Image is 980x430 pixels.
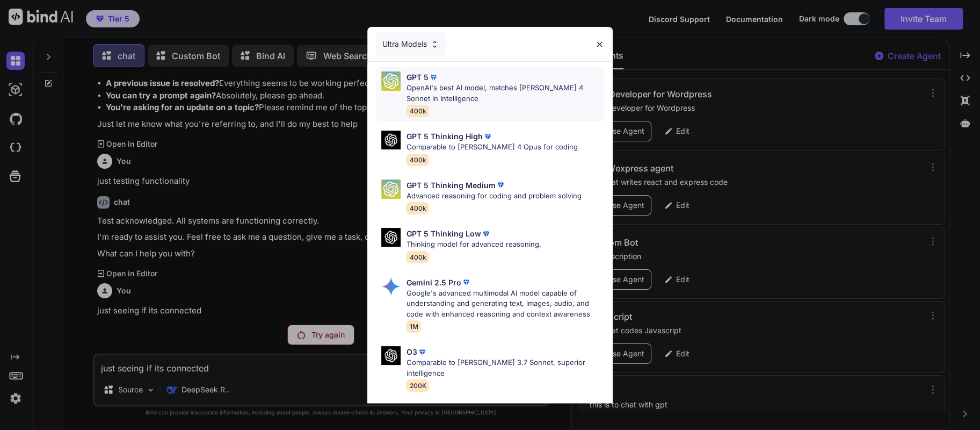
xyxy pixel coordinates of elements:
[406,346,417,357] p: O3
[406,154,429,166] span: 400k
[406,228,481,239] p: GPT 5 Thinking Low
[406,239,541,250] p: Thinking model for advanced reasoning.
[430,40,439,49] img: Pick Models
[495,180,506,190] img: premium
[381,131,401,149] img: Pick Models
[376,32,446,56] div: Ultra Models
[406,357,604,378] p: Comparable to [PERSON_NAME] 3.7 Sonnet, superior intelligence
[406,83,604,104] p: OpenAI's best AI model, matches [PERSON_NAME] 4 Sonnet in Intelligence
[406,202,429,214] span: 400k
[406,379,429,392] span: 200K
[406,71,428,83] p: GPT 5
[417,347,427,357] img: premium
[406,320,421,333] span: 1M
[406,142,577,153] p: Comparable to [PERSON_NAME] 4 Opus for coding
[406,288,604,320] p: Google's advanced multimodal AI model capable of understanding and generating text, images, audio...
[481,228,491,239] img: premium
[381,180,401,199] img: Pick Models
[406,105,429,117] span: 400k
[406,131,482,142] p: GPT 5 Thinking High
[406,191,581,202] p: Advanced reasoning for coding and problem solving
[482,131,493,142] img: premium
[461,277,471,288] img: premium
[381,277,401,296] img: Pick Models
[406,277,461,288] p: Gemini 2.5 Pro
[406,180,495,191] p: GPT 5 Thinking Medium
[428,72,439,83] img: premium
[381,71,401,91] img: Pick Models
[381,228,401,247] img: Pick Models
[381,346,401,365] img: Pick Models
[406,251,429,263] span: 400k
[595,40,604,49] img: close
